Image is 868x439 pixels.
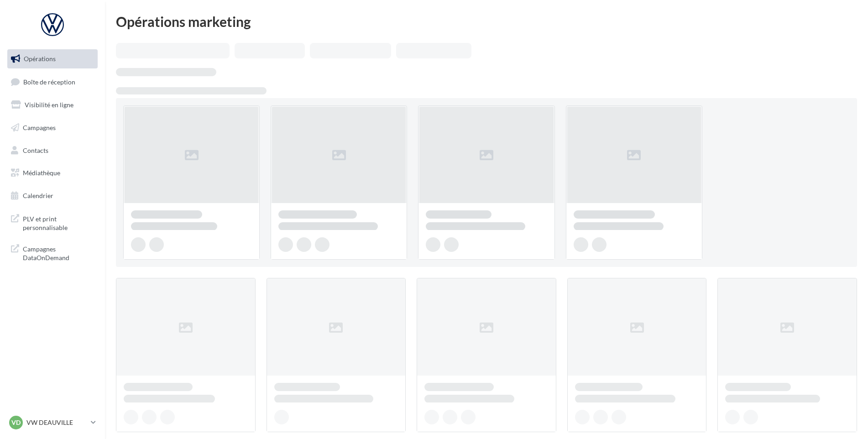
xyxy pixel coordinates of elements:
span: Campagnes [23,124,56,131]
a: Opérations [5,49,99,68]
span: VD [11,418,21,427]
div: Opérations marketing [116,15,857,28]
a: PLV et print personnalisable [5,209,99,236]
span: Opérations [24,55,56,63]
a: Boîte de réception [5,72,99,92]
span: Contacts [23,146,48,154]
span: Médiathèque [23,169,60,177]
a: Campagnes DataOnDemand [5,239,99,266]
a: Campagnes [5,118,99,137]
span: Visibilité en ligne [25,101,73,109]
span: Boîte de réception [23,78,75,85]
p: VW DEAUVILLE [26,418,87,427]
span: Campagnes DataOnDemand [23,243,94,262]
a: Contacts [5,141,99,160]
a: Médiathèque [5,163,99,183]
a: Calendrier [5,186,99,205]
a: VD VW DEAUVILLE [7,414,98,431]
span: PLV et print personnalisable [23,213,94,232]
a: Visibilité en ligne [5,95,99,115]
span: Calendrier [23,192,53,199]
